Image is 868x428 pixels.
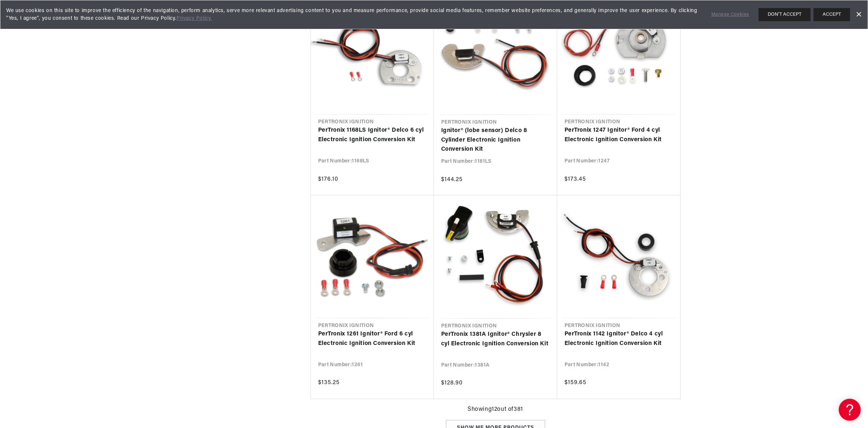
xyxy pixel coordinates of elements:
[565,330,673,348] a: PerTronix 1142 Ignitor® Delco 4 cyl Electronic Ignition Conversion Kit
[176,16,212,21] a: Privacy Policy.
[565,126,673,144] a: PerTronix 1247 Ignitor® Ford 4 cyl Electronic Ignition Conversion Kit
[759,8,811,21] button: DON'T ACCEPT
[467,405,523,414] span: Showing 12 out of 381
[711,11,749,19] a: Manage Cookies
[318,126,426,144] a: PerTronix 1168LS Ignitor® Delco 6 cyl Electronic Ignition Conversion Kit
[441,126,550,154] a: Ignitor® (lobe sensor) Delco 8 Cylinder Electronic Ignition Conversion Kit
[853,9,864,20] a: Dismiss Banner
[441,330,550,349] a: PerTronix 1381A Ignitor® Chrysler 8 cyl Electronic Ignition Conversion Kit
[6,7,701,22] span: We use cookies on this site to improve the efficiency of the navigation, perform analytics, serve...
[318,330,426,348] a: PerTronix 1261 Ignitor® Ford 6 cyl Electronic Ignition Conversion Kit
[813,8,850,21] button: ACCEPT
